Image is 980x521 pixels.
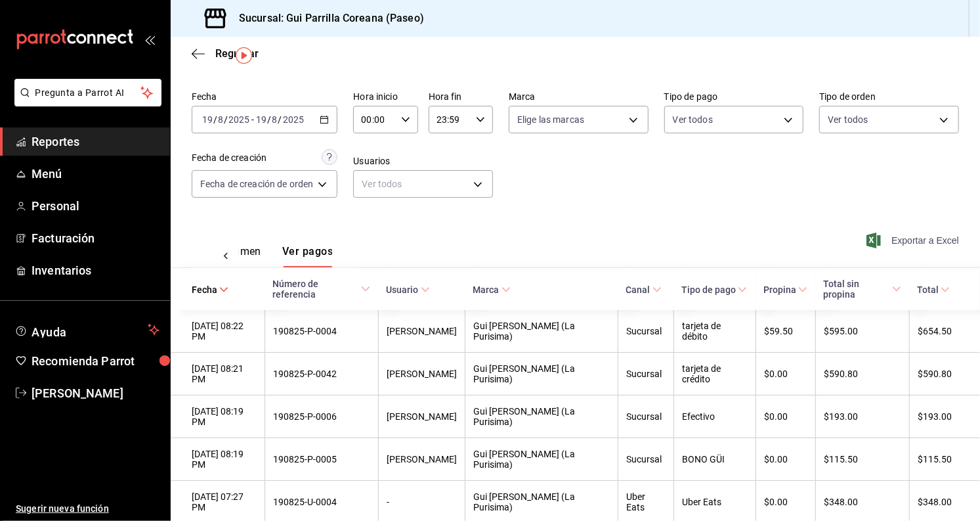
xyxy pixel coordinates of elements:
span: Usuario [386,284,429,295]
div: $0.00 [764,454,807,464]
div: $115.50 [918,454,959,464]
input: -- [272,114,278,125]
div: Sucursal [626,411,665,422]
div: [PERSON_NAME] [387,411,457,422]
span: / [213,114,217,125]
label: Usuarios [353,157,493,166]
span: / [224,114,228,125]
div: navigation tabs [200,245,293,267]
span: Pregunta a Parrot AI [35,86,141,100]
button: open_drawer_menu [144,34,155,45]
div: [DATE] 08:19 PM [192,406,257,427]
span: Propina [763,284,807,295]
label: Tipo de pago [664,93,804,102]
div: 190825-U-0004 [273,497,371,507]
span: Sugerir nueva función [16,502,160,516]
label: Hora inicio [353,93,417,102]
div: Sucursal [626,454,665,464]
button: Regresar [192,47,259,60]
input: -- [217,114,224,125]
span: Menú [32,165,160,183]
span: Fecha [192,284,228,295]
span: / [267,114,271,125]
div: Gui [PERSON_NAME] (La Purisima) [473,449,610,470]
span: Total [917,284,950,295]
div: Gui [PERSON_NAME] (La Purisima) [473,491,610,512]
div: 190825-P-0006 [273,411,371,422]
div: [PERSON_NAME] [387,369,457,379]
div: $595.00 [824,326,901,336]
div: 190825-P-0004 [273,326,371,336]
div: Sucursal [626,326,665,336]
div: $0.00 [764,411,807,422]
span: Marca [473,284,510,295]
div: [PERSON_NAME] [387,326,457,336]
div: Gui [PERSON_NAME] (La Purisima) [473,321,610,342]
div: [PERSON_NAME] [387,454,457,464]
input: ---- [228,114,250,125]
div: Uber Eats [626,491,665,512]
div: Uber Eats [682,497,748,507]
span: Número de referencia [272,279,371,300]
div: [DATE] 08:22 PM [192,321,257,342]
div: $115.50 [824,454,901,464]
label: Hora fin [429,93,493,102]
img: Tooltip marker [236,47,252,64]
div: 190825-P-0005 [273,454,371,464]
div: $0.00 [764,369,807,379]
div: $348.00 [918,497,959,507]
label: Fecha [192,93,337,102]
span: Ver todos [673,113,713,126]
div: Gui [PERSON_NAME] (La Purisima) [473,406,610,427]
div: tarjeta de crédito [682,363,748,384]
div: $193.00 [918,411,959,422]
div: $0.00 [764,497,807,507]
div: [DATE] 08:19 PM [192,449,257,470]
span: Ver todos [828,113,868,126]
div: Gui [PERSON_NAME] (La Purisima) [473,363,610,384]
div: $193.00 [824,411,901,422]
div: 190825-P-0042 [273,369,371,379]
div: tarjeta de débito [682,321,748,342]
div: Efectivo [682,411,748,422]
button: Exportar a Excel [869,233,959,248]
span: Total sin propina [823,279,901,300]
div: - [387,497,457,507]
span: Recomienda Parrot [32,352,160,370]
span: Personal [32,197,160,215]
div: Fecha de creación [192,151,266,165]
span: - [251,114,254,125]
span: Reportes [32,133,160,150]
div: $348.00 [824,497,901,507]
label: Tipo de orden [819,93,959,102]
div: [DATE] 08:21 PM [192,363,257,384]
span: Facturación [32,229,160,247]
div: $590.80 [918,369,959,379]
span: Elige las marcas [517,113,584,126]
button: Pregunta a Parrot AI [14,79,161,106]
button: Ver pagos [282,245,333,267]
span: [PERSON_NAME] [32,384,160,402]
a: Pregunta a Parrot AI [9,95,161,109]
span: Regresar [215,47,259,60]
div: Sucursal [626,369,665,379]
div: BONO GÜI [682,454,748,464]
h3: Sucursal: Gui Parrilla Coreana (Paseo) [228,11,424,26]
input: -- [255,114,267,125]
span: / [278,114,282,125]
input: ---- [282,114,305,125]
span: Tipo de pago [681,284,747,295]
div: $59.50 [764,326,807,336]
div: $590.80 [824,369,901,379]
span: Canal [626,284,661,295]
div: Ver todos [353,170,493,198]
div: $654.50 [918,326,959,336]
div: [DATE] 07:27 PM [192,491,257,512]
span: Ayuda [32,322,142,338]
span: Fecha de creación de orden [200,177,313,191]
input: -- [202,114,213,125]
label: Marca [509,93,649,102]
span: Inventarios [32,261,160,279]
